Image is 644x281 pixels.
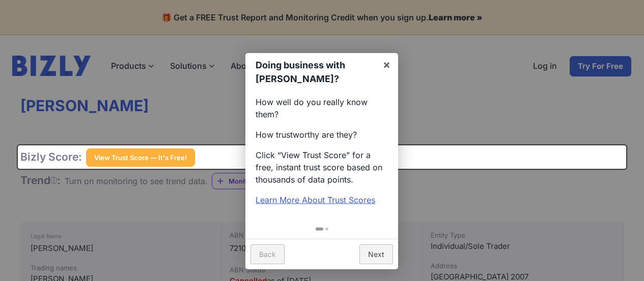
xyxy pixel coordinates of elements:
[250,244,285,264] a: Back
[256,129,388,141] p: How trustworthy are they?
[375,53,398,76] a: ×
[359,244,393,264] a: Next
[256,195,375,205] a: Learn More About Trust Scores
[256,58,375,86] h1: Doing business with [PERSON_NAME]?
[256,149,388,186] p: Click “View Trust Score” for a free, instant trust score based on thousands of data points.
[256,96,388,120] p: How well do you really know them?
